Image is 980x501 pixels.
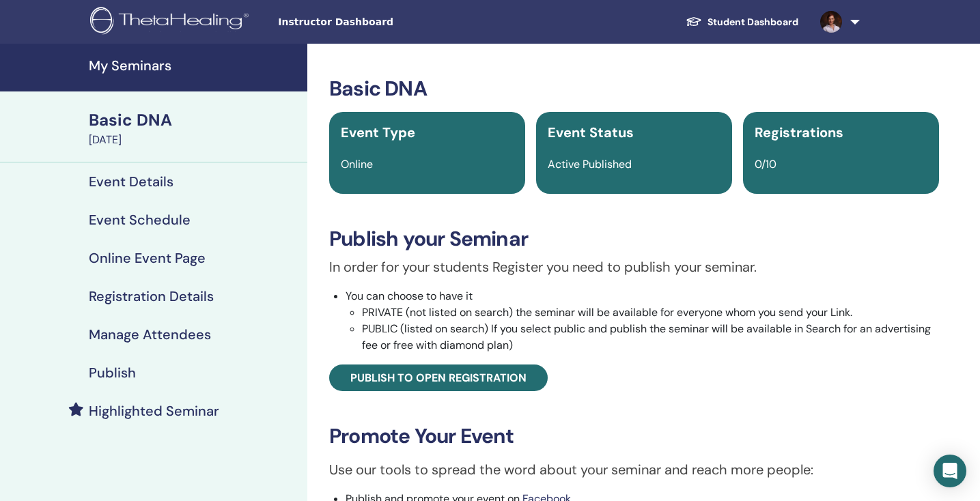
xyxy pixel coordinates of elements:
[329,459,939,480] p: Use our tools to spread the word about your seminar and reach more people:
[89,326,211,343] h4: Manage Attendees
[934,455,966,487] div: Open Intercom Messenger
[362,321,939,354] li: PUBLIC (listed on search) If you select public and publish the seminar will be available in Searc...
[350,371,527,385] span: Publish to open registration
[329,257,939,277] p: In order for your students Register you need to publish your seminar.
[341,157,373,171] span: Online
[81,109,307,148] a: Basic DNA[DATE]
[89,212,191,228] h4: Event Schedule
[89,173,173,190] h4: Event Details
[341,124,415,141] span: Event Type
[329,76,939,101] h3: Basic DNA
[89,288,214,304] h4: Registration Details
[89,364,136,381] h4: Publish
[548,157,632,171] span: Active Published
[548,124,634,141] span: Event Status
[686,16,702,27] img: graduation-cap-white.svg
[346,288,939,354] li: You can choose to have it
[755,157,776,171] span: 0/10
[820,11,842,33] img: default.jpg
[89,57,299,74] h4: My Seminars
[362,304,939,321] li: PRIVATE (not listed on search) the seminar will be available for everyone whom you send your Link.
[89,132,299,148] div: [DATE]
[89,109,299,132] div: Basic DNA
[90,7,253,38] img: logo.png
[675,10,809,35] a: Student Dashboard
[329,364,548,391] a: Publish to open registration
[755,124,843,141] span: Registrations
[329,227,939,251] h3: Publish your Seminar
[89,403,219,419] h4: Highlighted Seminar
[278,15,483,29] span: Instructor Dashboard
[329,424,939,448] h3: Promote Your Event
[89,250,206,266] h4: Online Event Page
